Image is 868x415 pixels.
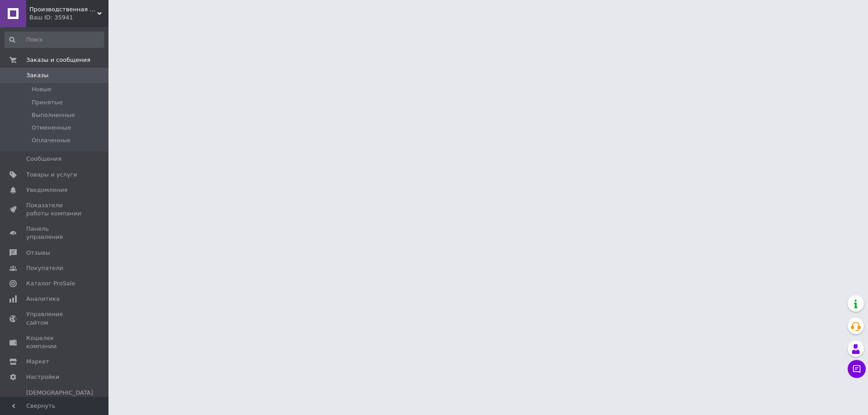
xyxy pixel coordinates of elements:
[32,124,71,132] span: Отмененные
[26,358,49,366] span: Маркет
[26,71,48,79] span: Заказы
[29,5,97,14] span: Производственная компания D-CORE
[29,14,108,22] div: Ваш ID: 35941
[32,136,71,145] span: Оплаченные
[32,111,75,119] span: Выполненные
[26,186,67,194] span: Уведомления
[26,155,61,163] span: Сообщения
[26,310,84,326] span: Управление сайтом
[26,225,84,241] span: Панель управления
[848,360,866,378] button: Чат с покупателем
[26,295,60,303] span: Аналитика
[5,32,104,48] input: Поиск
[26,373,59,381] span: Настройки
[26,334,84,350] span: Кошелек компании
[26,56,90,64] span: Заказы и сообщения
[32,98,63,107] span: Принятые
[26,280,75,288] span: Каталог ProSale
[26,389,93,414] span: [DEMOGRAPHIC_DATA] и счета
[26,249,50,257] span: Отзывы
[26,171,77,179] span: Товары и услуги
[26,201,84,218] span: Показатели работы компании
[32,85,52,93] span: Новые
[26,264,63,272] span: Покупатели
